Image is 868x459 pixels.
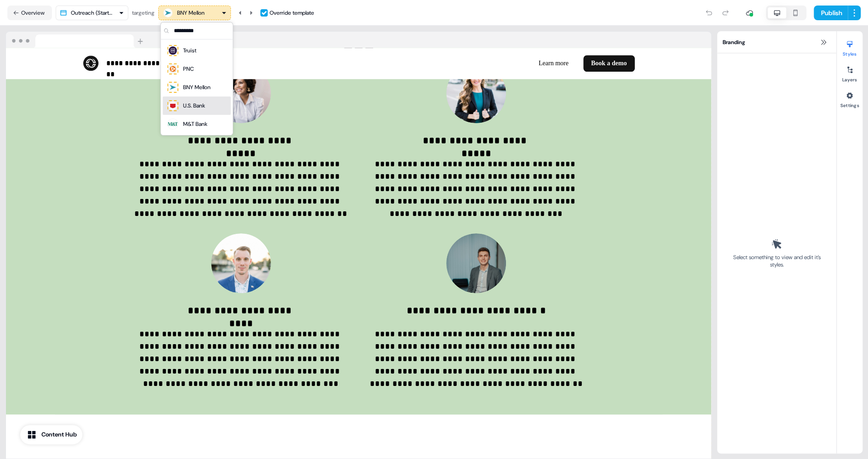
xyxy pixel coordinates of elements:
img: Image [446,233,506,293]
div: targeting [132,8,155,17]
button: Publish [814,6,848,20]
img: Image [211,63,271,123]
div: U.S. Bank [183,101,205,110]
div: BNY Mellon [177,8,205,17]
div: BNY Mellon [183,83,211,92]
div: Truist [183,46,196,55]
img: Image [446,63,506,123]
div: Select something to view and edit it’s styles. [730,254,823,268]
div: Branding [717,31,836,53]
div: Learn moreBook a demo [362,55,635,72]
button: Settings [837,88,862,108]
div: Content Hub [41,430,77,439]
button: BNY Mellon [158,6,231,20]
button: Layers [837,62,862,83]
div: M&T Bank [183,119,207,129]
div: PNC [183,64,194,74]
div: Outreach (Starter) [71,8,115,17]
button: Styles [837,37,862,57]
button: Overview [7,6,52,20]
img: Image [211,233,271,293]
div: Override template [270,8,314,17]
button: Book a demo [583,55,635,72]
button: Learn more [531,55,576,72]
button: Content Hub [20,425,82,444]
img: Browser topbar [6,32,147,48]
